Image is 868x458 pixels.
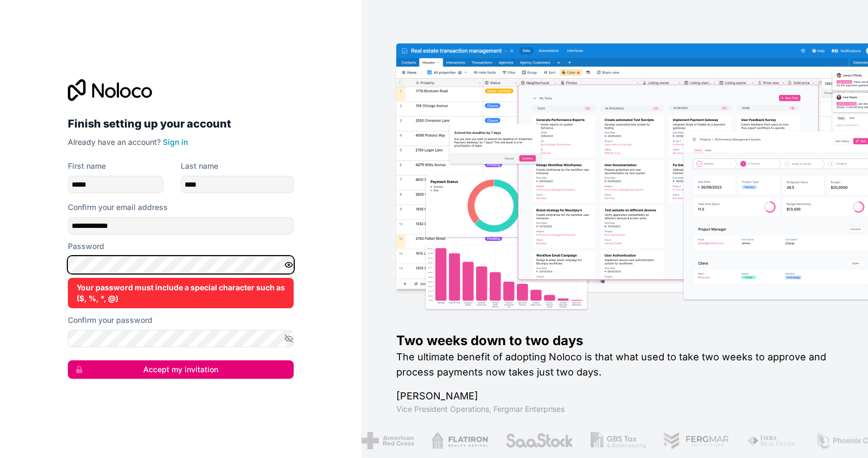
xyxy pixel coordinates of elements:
[503,432,571,449] img: /assets/saastock-C6Zbiodz.png
[68,137,161,147] span: Already have an account?
[396,349,833,380] h2: The ultimate benefit of adopting Noloco is that what used to take two weeks to approve and proces...
[396,404,833,415] h1: Vice President Operations , Fergmar Enterprises
[68,330,294,347] input: Confirm password
[68,278,294,308] div: Your password must include a special character such as ($, %, *, @)
[360,432,413,449] img: /assets/american-red-cross-BAupjrZR.png
[68,176,163,193] input: given-name
[68,217,294,234] input: Email address
[68,202,168,213] label: Confirm your email address
[430,432,486,449] img: /assets/flatiron-C8eUkumj.png
[745,432,796,449] img: /assets/fiera-fwj2N5v4.png
[163,137,188,147] a: Sign in
[68,256,294,273] input: Password
[181,176,294,193] input: family-name
[396,389,833,404] h1: [PERSON_NAME]
[68,315,153,326] label: Confirm your password
[181,161,218,171] label: Last name
[68,360,294,379] button: Accept my invitation
[589,432,644,449] img: /assets/gbstax-C-GtDUiK.png
[68,161,106,171] label: First name
[661,432,727,449] img: /assets/fergmar-CudnrXN5.png
[68,114,294,133] h2: Finish setting up your account
[396,332,833,349] h1: Two weeks down to two days
[68,241,104,252] label: Password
